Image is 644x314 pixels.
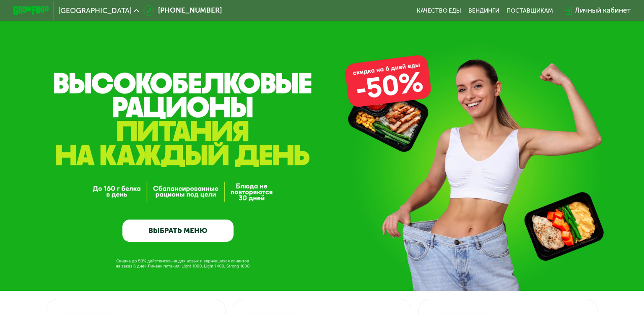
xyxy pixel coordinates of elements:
[417,7,461,14] a: Качество еды
[506,7,553,14] div: поставщикам
[143,5,221,16] a: [PHONE_NUMBER]
[575,5,631,16] div: Личный кабинет
[58,7,132,14] span: [GEOGRAPHIC_DATA]
[468,7,499,14] a: Вендинги
[122,220,234,242] a: ВЫБРАТЬ МЕНЮ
